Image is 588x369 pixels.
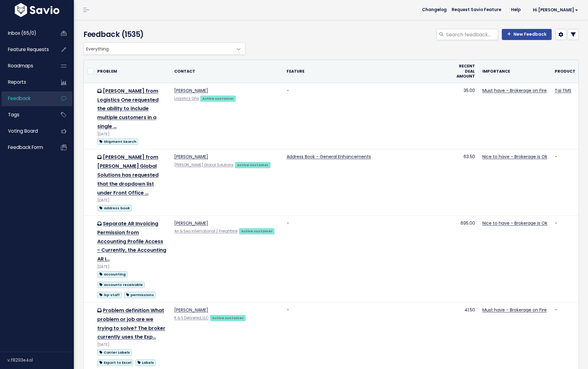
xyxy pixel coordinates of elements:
span: Feature Requests [8,46,49,53]
span: Everything [83,42,245,55]
span: Tags [8,111,19,118]
span: accounting [97,271,127,278]
strong: Active customer [202,96,234,101]
th: Importance [479,60,551,83]
a: [PERSON_NAME] from [PERSON_NAME] Global Solutions has requested that the dropdown list under Fron... [97,154,159,196]
a: Roadmaps [2,59,51,73]
a: Inbox (65/0) [2,26,51,40]
a: lsp staff [97,291,122,299]
h4: Feedback (1535) [83,29,243,40]
a: Export to Excel [97,359,133,366]
span: Feedback [8,95,30,102]
a: Carrier Labels [97,348,132,356]
a: [PERSON_NAME] [174,220,208,226]
div: [DATE] [97,264,167,270]
a: permissions [124,291,156,299]
td: - [551,149,579,216]
th: Product [551,60,579,83]
th: Contact [171,60,283,83]
a: [PERSON_NAME] from Logistics One requested the ability to include multiple customers in a single … [97,87,159,130]
span: Export to Excel [97,359,133,366]
a: accounting [97,270,127,278]
span: Inbox (65/0) [8,30,36,36]
span: Everything [84,43,233,54]
span: Shipment Search [97,138,138,145]
a: Address Book - General Enhancements [287,154,371,160]
a: Must have - Brokerage on Fire [482,87,547,94]
th: Problem [94,60,171,83]
strong: Active customer [241,229,273,234]
a: Must have - Brokerage on Fire [482,307,547,313]
a: Problem definition What problem or job are we trying to solve? The broker currently uses the Exp… [97,307,165,340]
a: [PERSON_NAME] [174,87,208,94]
td: - [283,83,453,149]
span: lsp staff [97,292,122,298]
td: 35.00 [453,83,479,149]
img: logo-white.9d6f32f41409.svg [13,3,61,17]
a: accounts receivable [97,281,145,288]
a: Labels [135,359,156,366]
a: Logistics One [174,96,199,101]
span: Changelog [422,8,447,12]
a: Feedback form [2,140,51,154]
a: Reports [2,75,51,89]
span: Reports [8,79,26,85]
a: Voting Board [2,124,51,138]
a: Separate AR Invoicing Permission from Accounting Profile Access - Currently, the Accounting AR I… [97,220,166,263]
a: [PERSON_NAME] Global Solutions [174,162,234,167]
a: Request Savio Feature [447,5,506,14]
a: Tags [2,108,51,122]
a: New Feedback [502,29,552,40]
span: Feedback form [8,144,43,150]
a: R & S Delivered, LLC [174,315,209,320]
span: Voting Board [8,128,38,134]
a: address book [97,204,132,212]
a: Shipment Search [97,138,138,145]
a: Active customer [200,95,236,101]
span: accounts receivable [97,282,145,288]
a: Hi [PERSON_NAME] [526,5,583,15]
td: - [283,216,453,303]
a: Feature Requests [2,42,51,57]
a: Nice to have - Brokerage is Ok [482,220,547,226]
td: - [551,216,579,303]
a: [PERSON_NAME] [174,154,208,160]
a: Active customer [210,315,246,321]
span: Roadmaps [8,62,33,69]
strong: Active customer [237,162,269,167]
span: Carrier Labels [97,349,132,356]
a: Active customer [239,228,275,234]
a: Nice to have - Brokerage is Ok [482,154,547,160]
a: Help [506,5,526,14]
a: Active customer [235,162,271,168]
span: permissions [124,292,156,298]
span: Labels [135,359,156,366]
input: Search feedback... [445,29,498,40]
th: Feature [283,60,453,83]
a: Feedback [2,91,51,106]
a: Air & Sea International / Freightlink [174,229,238,234]
a: Tai TMS [555,87,571,94]
div: [DATE] [97,131,167,138]
td: 695.00 [453,216,479,303]
div: [DATE] [97,342,167,348]
div: [DATE] [97,197,167,204]
td: 63.50 [453,149,479,216]
div: v.f8293e4a1 [7,352,74,368]
th: Recent deal amount [453,60,479,83]
span: address book [97,205,132,211]
a: [PERSON_NAME] [174,307,208,313]
strong: Active customer [212,315,244,320]
span: Hi [PERSON_NAME] [533,8,578,12]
